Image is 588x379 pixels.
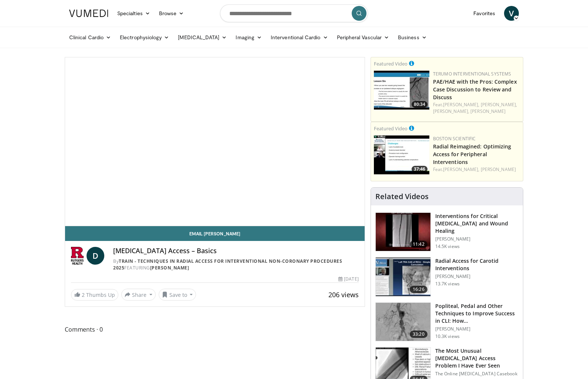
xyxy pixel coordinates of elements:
[435,257,518,272] h3: Radial Access for Carotid Interventions
[435,281,460,287] p: 13.7K views
[374,71,429,110] a: 80:34
[115,30,173,45] a: Electrophysiology
[87,247,104,265] a: D
[435,302,518,325] h3: Popliteal, Pedal and Other Techniques to Improve Success in CLI: How…
[433,101,520,115] div: Feat.
[82,291,85,298] span: 2
[376,303,430,341] img: T6d-rUZNqcn4uJqH4xMDoxOjBrO-I4W8.150x105_q85_crop-smart_upscale.jpg
[435,244,460,249] p: 14.5K views
[65,226,365,241] a: Email [PERSON_NAME]
[65,325,365,334] span: Comments 0
[481,101,517,108] a: [PERSON_NAME],
[412,166,428,172] span: 37:46
[393,30,431,45] a: Business
[470,108,506,114] a: [PERSON_NAME]
[374,125,408,132] small: Featured Video
[375,257,518,296] a: 16:26 Radial Access for Carotid Interventions [PERSON_NAME] 13.7K views
[435,371,518,377] p: The Online [MEDICAL_DATA] Casebook
[433,135,476,142] a: Boston Scientific
[113,258,358,271] div: By FEATURING
[412,101,428,108] span: 80:34
[69,10,108,17] img: VuMedi Logo
[71,289,118,301] a: 2 Thumbs Up
[374,60,408,67] small: Featured Video
[113,247,358,255] h4: [MEDICAL_DATA] Access – Basics
[375,212,518,252] a: 11:42 Interventions for Critical [MEDICAL_DATA] and Wound Healing [PERSON_NAME] 14.5K views
[338,276,358,282] div: [DATE]
[328,290,359,299] span: 206 views
[435,326,518,332] p: [PERSON_NAME]
[376,213,430,251] img: 243716_0000_1.png.150x105_q85_crop-smart_upscale.jpg
[375,302,518,342] a: 33:20 Popliteal, Pedal and Other Techniques to Improve Success in CLI: How… [PERSON_NAME] 10.3K v...
[374,135,429,174] img: c038ed19-16d5-403f-b698-1d621e3d3fd1.150x105_q85_crop-smart_upscale.jpg
[113,258,342,271] a: TRAIN - Techniques in Radial Access for Interventional Non-coronary Procedures 2025
[266,30,332,45] a: Interventional Cardio
[433,143,511,165] a: Radial Reimagined: Optimizing Access for Peripheral Interventions
[374,135,429,174] a: 37:46
[150,265,189,271] a: [PERSON_NAME]
[173,30,231,45] a: [MEDICAL_DATA]
[410,241,428,248] span: 11:42
[71,247,84,265] img: TRAIN - Techniques in Radial Access for Interventional Non-coronary Procedures 2025
[121,289,156,301] button: Share
[435,333,460,339] p: 10.3K views
[231,30,266,45] a: Imaging
[65,57,365,226] video-js: Video Player
[374,71,429,110] img: e500271a-0564-403f-93f0-951665b3df19.150x105_q85_crop-smart_upscale.jpg
[65,30,115,45] a: Clinical Cardio
[375,192,429,201] h4: Related Videos
[435,347,518,369] h3: The Most Unusual [MEDICAL_DATA] Access Problem I Have Ever Seen
[504,6,519,21] a: V
[433,166,520,173] div: Feat.
[435,212,518,235] h3: Interventions for Critical [MEDICAL_DATA] and Wound Healing
[433,78,517,101] a: PAE/HAE with the Pros: Complex Case Discussion to Review and Discuss
[469,6,500,21] a: Favorites
[433,71,511,77] a: Terumo Interventional Systems
[159,289,196,301] button: Save to
[155,6,189,21] a: Browse
[435,236,518,242] p: [PERSON_NAME]
[410,331,428,338] span: 33:20
[332,30,393,45] a: Peripheral Vascular
[443,101,479,108] a: [PERSON_NAME],
[113,6,155,21] a: Specialties
[481,166,516,172] a: [PERSON_NAME]
[220,4,368,22] input: Search topics, interventions
[443,166,479,172] a: [PERSON_NAME],
[376,258,430,296] img: RcxVNUapo-mhKxBX4xMDoxOjA4MTsiGN_2.150x105_q85_crop-smart_upscale.jpg
[433,108,469,114] a: [PERSON_NAME],
[435,274,518,279] p: [PERSON_NAME]
[410,286,428,293] span: 16:26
